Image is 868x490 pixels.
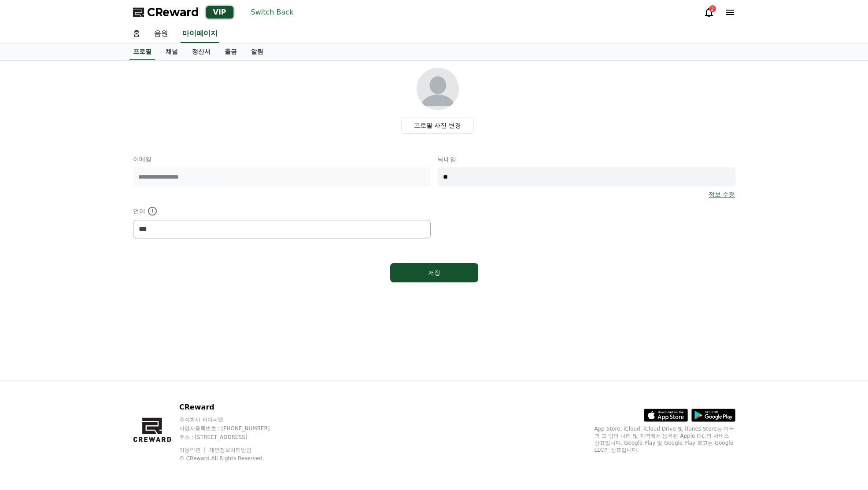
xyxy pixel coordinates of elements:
[185,44,218,60] a: 정산서
[179,434,287,441] p: 주소 : [STREET_ADDRESS]
[417,68,459,110] img: profile_image
[133,5,199,19] a: CReward
[179,425,287,432] p: 사업자등록번호 : [PHONE_NUMBER]
[179,402,287,413] p: CReward
[179,416,287,423] p: 주식회사 와이피랩
[129,44,155,60] a: 프로필
[438,155,735,164] p: 닉네임
[179,455,287,462] p: © CReward All Rights Reserved.
[401,117,474,134] label: 프로필 사진 변경
[247,5,297,19] button: Switch Back
[179,447,207,453] a: 이용약관
[390,263,478,282] button: 저장
[133,206,431,216] p: 언어
[147,25,175,43] a: 음원
[181,25,219,43] a: 마이페이지
[709,5,716,12] div: 2
[704,7,714,18] a: 2
[709,190,735,199] a: 정보 수정
[133,155,431,164] p: 이메일
[244,44,270,60] a: 알림
[126,25,147,43] a: 홈
[147,5,199,19] span: CReward
[218,44,244,60] a: 출금
[209,447,251,453] a: 개인정보처리방침
[408,268,461,277] div: 저장
[206,6,233,18] div: VIP
[159,44,185,60] a: 채널
[595,425,735,453] p: App Store, iCloud, iCloud Drive 및 iTunes Store는 미국과 그 밖의 나라 및 지역에서 등록된 Apple Inc.의 서비스 상표입니다. Goo...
